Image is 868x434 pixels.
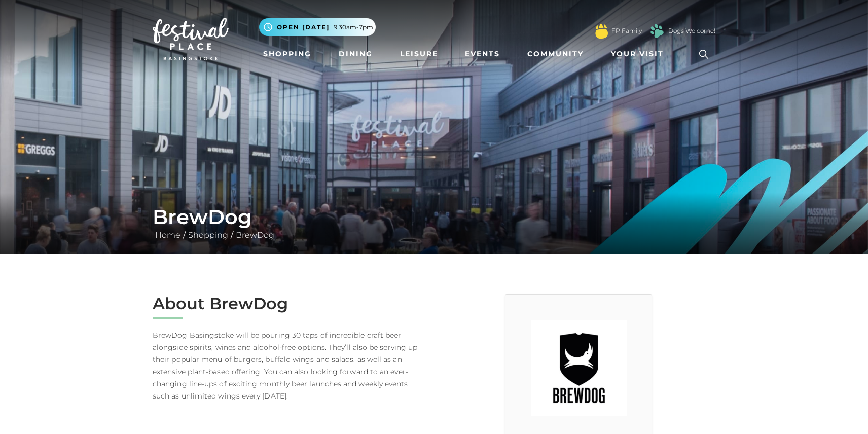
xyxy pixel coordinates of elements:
[668,26,715,35] a: Dogs Welcome!
[153,18,229,60] img: Festival Place Logo
[153,294,426,313] h2: About BrewDog
[461,45,504,63] a: Events
[153,205,715,229] h1: BrewDog
[186,230,231,240] a: Shopping
[335,45,377,63] a: Dining
[153,329,426,402] p: BrewDog Basingstoke will be pouring 30 taps of incredible craft beer alongside spirits, wines and...
[607,45,673,63] a: Your Visit
[611,49,664,59] span: Your Visit
[259,45,315,63] a: Shopping
[259,18,376,36] button: Open [DATE] 9.30am-7pm
[396,45,442,63] a: Leisure
[523,45,588,63] a: Community
[153,230,183,240] a: Home
[611,26,642,35] a: FP Family
[277,23,330,32] span: Open [DATE]
[145,205,723,241] div: / /
[334,23,373,32] span: 9.30am-7pm
[233,230,277,240] a: BrewDog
